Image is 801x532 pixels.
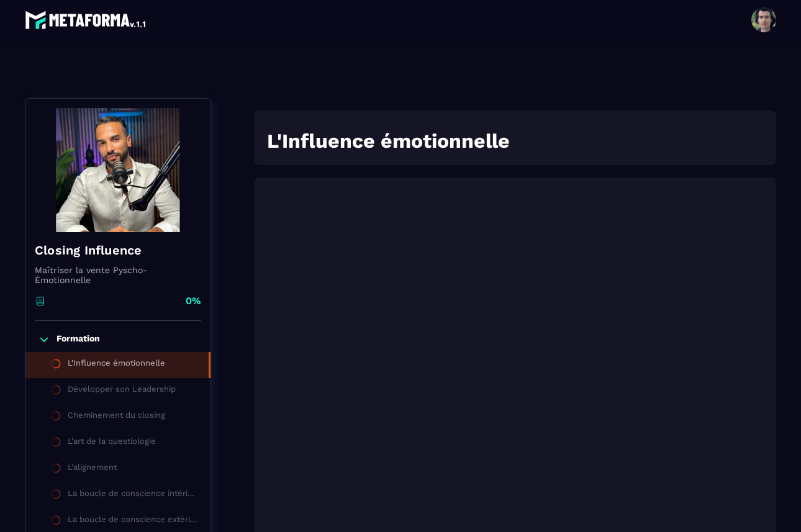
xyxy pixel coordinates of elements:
[68,489,198,502] div: La boucle de conscience intérieur
[68,515,198,528] div: La boucle de conscience extérieure
[68,410,165,424] div: Cheminement du closing
[68,358,165,372] div: L'Influence émotionnelle
[35,265,201,285] p: Maîtriser la vente Pyscho-Émotionnelle
[57,333,100,346] p: Formation
[35,241,201,259] h4: Closing Influence
[35,108,201,232] img: banner
[68,384,176,398] div: Développer son Leadership
[25,7,148,32] img: logo
[267,129,510,153] strong: L'Influence émotionnelle
[68,462,117,476] div: L'alignement
[68,436,156,450] div: L'art de la questiologie
[186,294,201,308] p: 0%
